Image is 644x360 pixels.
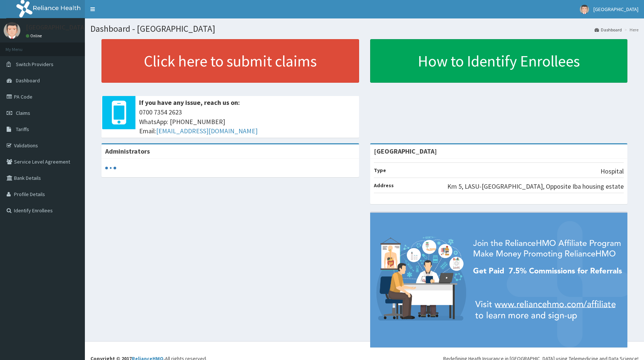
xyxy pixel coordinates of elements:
img: User Image [4,22,20,39]
span: [GEOGRAPHIC_DATA] [593,6,638,13]
span: Dashboard [16,77,40,84]
img: provider-team-banner.png [370,213,628,347]
a: Dashboard [595,27,622,33]
p: Hospital [600,167,624,176]
strong: [GEOGRAPHIC_DATA] [374,147,437,155]
li: Here [623,27,638,33]
a: [EMAIL_ADDRESS][DOMAIN_NAME] [156,127,258,135]
span: Tariffs [16,126,29,133]
span: Switch Providers [16,61,54,68]
svg: audio-loading [105,162,116,174]
p: Km 5, LASU-[GEOGRAPHIC_DATA], Opposite Iba housing estate [447,182,624,191]
span: Claims [16,110,30,116]
a: How to Identify Enrollees [370,39,628,83]
a: Online [26,33,44,38]
b: If you have any issue, reach us on: [139,98,240,107]
b: Type [374,167,386,174]
p: [GEOGRAPHIC_DATA] [26,24,87,31]
b: Address [374,182,394,189]
a: Click here to submit claims [101,39,359,83]
h1: Dashboard - [GEOGRAPHIC_DATA] [90,24,638,34]
span: 0700 7354 2623 WhatsApp: [PHONE_NUMBER] Email: [139,107,355,136]
b: Administrators [105,147,150,155]
img: User Image [580,5,589,14]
